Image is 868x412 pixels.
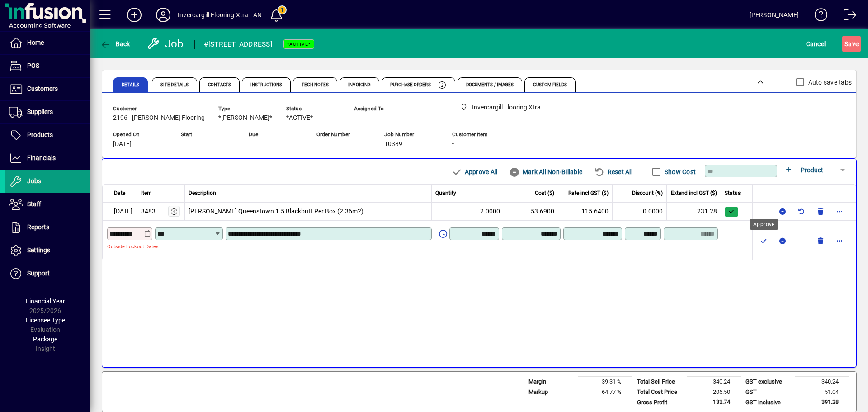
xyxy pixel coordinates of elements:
span: Suppliers [27,108,53,115]
span: S [844,40,848,47]
span: Jobs [27,177,41,185]
td: 133.74 [687,397,741,408]
span: Job Number [384,132,439,137]
mat-error: Outside Lockout Dates [107,241,152,251]
a: Logout [837,2,857,31]
button: Save [842,36,861,52]
span: Customer Item [452,132,535,137]
span: - [181,141,183,148]
span: Item [141,189,152,197]
span: [DATE] [113,141,132,148]
span: Purchase Orders [390,83,431,87]
span: Financials [27,154,56,161]
td: 206.50 [687,387,741,397]
span: Opened On [113,132,167,137]
div: Invercargill Flooring Xtra - AN [178,8,262,22]
button: Profile [149,7,178,23]
span: Invoicing [348,83,371,87]
td: Total Cost Price [632,387,687,397]
span: Date [114,189,125,197]
td: Total Sell Price [632,377,687,387]
button: More options [832,233,847,248]
a: Settings [5,239,90,262]
app-page-header-button: Back [90,36,140,52]
span: - [249,141,250,148]
td: Margin [524,377,578,387]
td: 391.28 [795,397,849,408]
td: 39.31 % [578,377,632,387]
td: 64.77 % [578,387,632,397]
div: Job [147,37,185,51]
a: Staff [5,193,90,216]
td: GST exclusive [741,377,795,387]
span: Discount (%) [632,189,663,197]
span: Approve All [451,165,497,179]
span: Rate incl GST ($) [568,189,609,197]
label: Auto save tabs [807,78,852,87]
span: 10389 [384,141,402,148]
span: Start [181,132,235,137]
div: 3483 [141,207,156,216]
a: Suppliers [5,101,90,123]
td: 51.04 [795,387,849,397]
button: Back [98,36,132,52]
span: Status [725,189,741,197]
button: Reset All [590,164,636,180]
td: 340.24 [687,377,741,387]
span: Reports [27,223,49,231]
td: Markup [524,387,578,397]
span: 2196 - [PERSON_NAME] Flooring [113,114,205,122]
a: Knowledge Base [808,2,828,31]
span: Licensee Type [26,317,65,324]
span: Order Number [316,132,371,137]
span: Back [100,40,130,47]
span: Products [27,131,53,138]
span: Settings [27,246,50,254]
td: 231.28 [667,202,721,220]
span: Quantity [435,189,456,197]
button: Approve All [448,164,501,180]
span: Customers [27,85,58,92]
a: Financials [5,147,90,170]
span: Site Details [160,83,189,87]
span: Due [249,132,303,137]
span: POS [27,62,39,69]
span: Invercargill Flooring Xtra [457,102,544,113]
span: Documents / Images [466,83,514,87]
span: *[PERSON_NAME]* [218,114,272,122]
span: Type [218,106,273,112]
td: 53.6900 [504,202,558,220]
span: Cost ($) [535,189,554,197]
span: Financial Year [26,298,65,305]
span: Invercargill Flooring Xtra [472,103,541,112]
span: Custom Fields [533,83,566,87]
button: More options [832,204,847,218]
span: Support [27,270,50,277]
span: Staff [27,200,41,208]
td: Gross Profit [632,397,687,408]
span: Package [33,336,57,343]
button: Add [120,7,149,23]
td: 340.24 [795,377,849,387]
label: Show Cost [663,167,696,176]
button: Mark All Non-Billable [505,164,586,180]
a: Home [5,32,90,54]
a: Products [5,124,90,147]
a: POS [5,55,90,77]
div: Approve [750,219,778,230]
td: [PERSON_NAME] Queenstown 1.5 Blackbutt Per Box (2.36m2) [185,202,432,220]
td: 115.6400 [558,202,613,220]
span: - [316,141,318,148]
span: Mark All Non-Billable [509,165,582,179]
span: - [452,140,454,147]
a: Customers [5,78,90,100]
span: Tech Notes [302,83,329,87]
span: - [354,114,356,122]
a: Reports [5,216,90,239]
td: GST inclusive [741,397,795,408]
button: Cancel [804,36,828,52]
div: [PERSON_NAME] [750,8,799,22]
span: Description [189,189,216,197]
span: Instructions [250,83,282,87]
td: [DATE] [102,202,137,220]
